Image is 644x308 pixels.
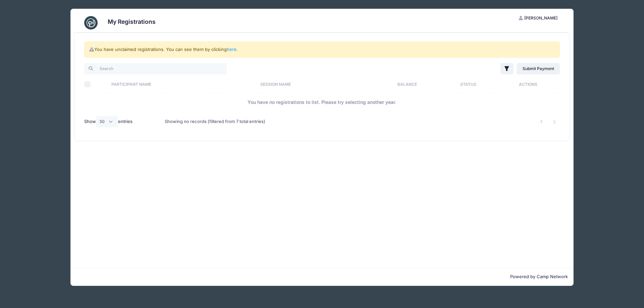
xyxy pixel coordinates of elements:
[84,93,560,111] td: You have no registrations to list. Please try selecting another year.
[513,12,563,24] button: [PERSON_NAME]
[374,75,441,93] th: Balance: activate to sort column ascending
[227,47,236,52] a: here
[84,116,132,127] label: Show entries
[517,63,560,74] a: Submit Payment
[84,16,98,29] img: CampNetwork
[496,75,560,93] th: Actions: activate to sort column ascending
[84,63,227,74] input: Search
[524,15,557,20] span: [PERSON_NAME]
[84,75,108,93] th: Select All
[108,18,156,25] h3: My Registrations
[257,75,374,93] th: Session Name: activate to sort column ascending
[165,114,265,129] div: Showing no records (filtered from 7 total entries)
[84,42,560,58] div: You have unclaimed registrations. You can see them by clicking .
[441,75,496,93] th: Status: activate to sort column ascending
[108,75,257,93] th: Participant Name: activate to sort column ascending
[76,273,568,280] p: Powered by Camp Network
[96,116,118,127] select: Showentries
